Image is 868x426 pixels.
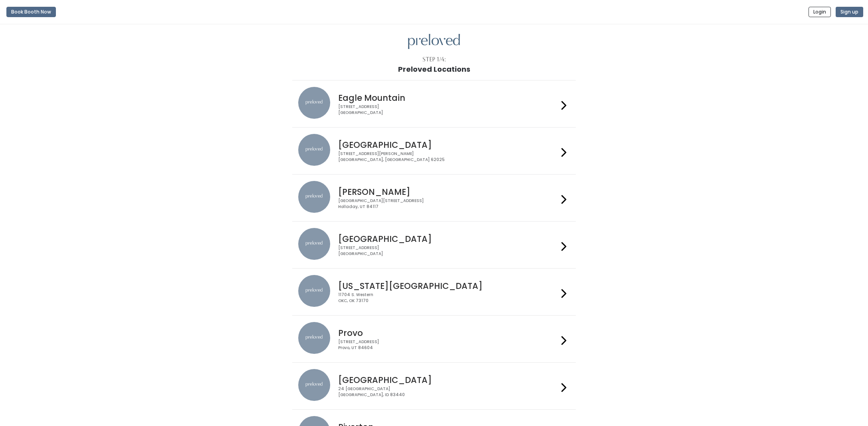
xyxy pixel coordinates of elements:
[298,275,569,309] a: preloved location [US_STATE][GEOGRAPHIC_DATA] 11704 S. WesternOKC, OK 73170
[6,3,56,21] a: Book Booth Now
[338,292,558,304] div: 11704 S. Western OKC, OK 73170
[338,104,558,116] div: [STREET_ADDRESS] [GEOGRAPHIC_DATA]
[338,140,558,149] h4: [GEOGRAPHIC_DATA]
[338,375,558,385] h4: [GEOGRAPHIC_DATA]
[298,134,330,166] img: preloved location
[338,198,558,210] div: [GEOGRAPHIC_DATA][STREET_ADDRESS] Holladay, UT 84117
[338,93,558,102] h4: Eagle Mountain
[398,65,470,73] h1: Preloved Locations
[298,369,330,401] img: preloved location
[298,87,330,119] img: preloved location
[298,322,569,356] a: preloved location Provo [STREET_ADDRESS]Provo, UT 84604
[298,134,569,168] a: preloved location [GEOGRAPHIC_DATA] [STREET_ADDRESS][PERSON_NAME][GEOGRAPHIC_DATA], [GEOGRAPHIC_D...
[422,55,446,64] div: Step 1/4:
[298,181,569,215] a: preloved location [PERSON_NAME] [GEOGRAPHIC_DATA][STREET_ADDRESS]Holladay, UT 84117
[809,7,831,17] button: Login
[338,339,558,351] div: [STREET_ADDRESS] Provo, UT 84604
[298,228,569,262] a: preloved location [GEOGRAPHIC_DATA] [STREET_ADDRESS][GEOGRAPHIC_DATA]
[298,275,330,307] img: preloved location
[298,87,569,121] a: preloved location Eagle Mountain [STREET_ADDRESS][GEOGRAPHIC_DATA]
[338,151,558,163] div: [STREET_ADDRESS][PERSON_NAME] [GEOGRAPHIC_DATA], [GEOGRAPHIC_DATA] 62025
[338,328,558,338] h4: Provo
[338,386,558,398] div: 24 [GEOGRAPHIC_DATA] [GEOGRAPHIC_DATA], ID 83440
[338,245,558,257] div: [STREET_ADDRESS] [GEOGRAPHIC_DATA]
[338,187,558,196] h4: [PERSON_NAME]
[298,322,330,354] img: preloved location
[408,34,460,49] img: preloved logo
[338,234,558,243] h4: [GEOGRAPHIC_DATA]
[338,281,558,291] h4: [US_STATE][GEOGRAPHIC_DATA]
[298,181,330,213] img: preloved location
[836,7,863,17] button: Sign up
[298,369,569,403] a: preloved location [GEOGRAPHIC_DATA] 24 [GEOGRAPHIC_DATA][GEOGRAPHIC_DATA], ID 83440
[298,228,330,260] img: preloved location
[6,7,56,17] button: Book Booth Now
